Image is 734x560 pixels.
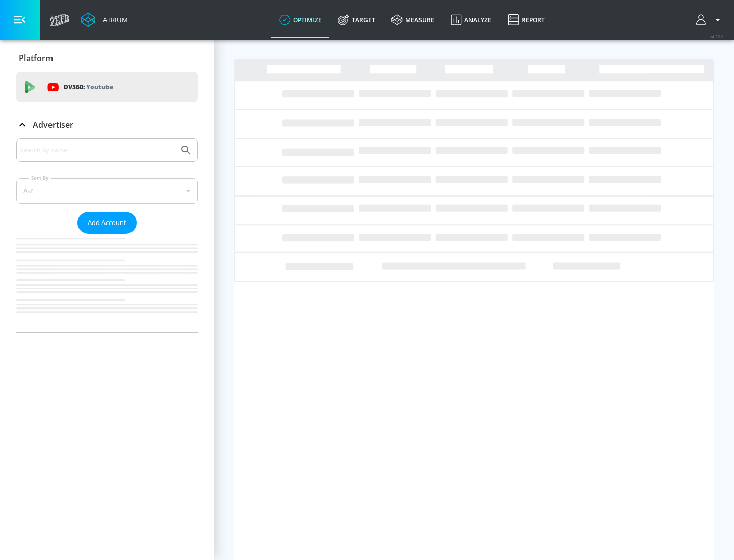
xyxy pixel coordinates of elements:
a: Report [500,2,553,38]
p: DV360: [64,81,113,93]
p: Advertiser [33,119,73,130]
div: DV360: Youtube [16,72,198,102]
nav: list of Advertiser [16,234,198,332]
div: A-Z [16,178,198,204]
button: Add Account [77,212,137,234]
input: Search by name [20,144,175,157]
span: Add Account [88,217,126,229]
p: Platform [19,52,53,64]
a: Analyze [442,2,500,38]
a: optimize [271,2,330,38]
div: Advertiser [16,138,198,332]
a: measure [383,2,442,38]
p: Youtube [86,81,113,92]
label: Sort By [29,175,51,181]
div: Platform [16,44,198,72]
span: v 4.32.0 [710,34,724,39]
a: Target [330,2,383,38]
a: Atrium [81,12,128,27]
div: Atrium [99,15,128,24]
div: Advertiser [16,110,198,139]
